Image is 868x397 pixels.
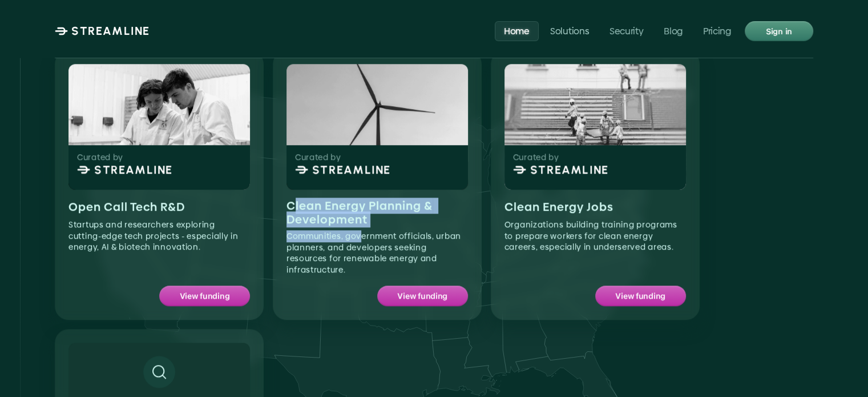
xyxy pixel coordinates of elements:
[504,219,686,253] p: Organizations building training programs to prepare workers for clean energy careers, especially ...
[513,152,693,163] p: Curated by
[615,288,665,303] p: View funding
[609,25,643,36] p: Security
[286,231,468,275] p: Communities, government officials, urban planners, and developers seeking resources for renewable...
[600,21,652,41] a: Security
[766,23,792,38] p: Sign in
[286,199,468,226] p: Clean Energy Planning & Development
[159,286,250,306] a: View funding
[94,163,173,177] p: STREAMLINE
[397,288,447,303] p: View funding
[55,24,150,38] a: STREAMLINE
[745,21,813,41] a: Sign in
[377,286,468,306] a: View funding
[595,286,686,306] a: View funding
[550,25,589,36] p: Solutions
[664,25,683,36] p: Blog
[504,25,530,36] p: Home
[180,288,230,303] p: View funding
[655,21,692,41] a: Blog
[68,200,250,214] p: Open Call Tech R&D
[530,163,609,177] p: STREAMLINE
[703,25,731,36] p: Pricing
[312,163,391,177] p: STREAMLINE
[495,21,539,41] a: Home
[68,219,250,253] p: Startups and researchers exploring cutting-edge tech projects - especially in energy, AI & biotec...
[77,152,257,163] p: Curated by
[71,24,150,38] p: STREAMLINE
[504,200,686,214] p: Clean Energy Jobs
[694,21,740,41] a: Pricing
[295,152,475,163] p: Curated by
